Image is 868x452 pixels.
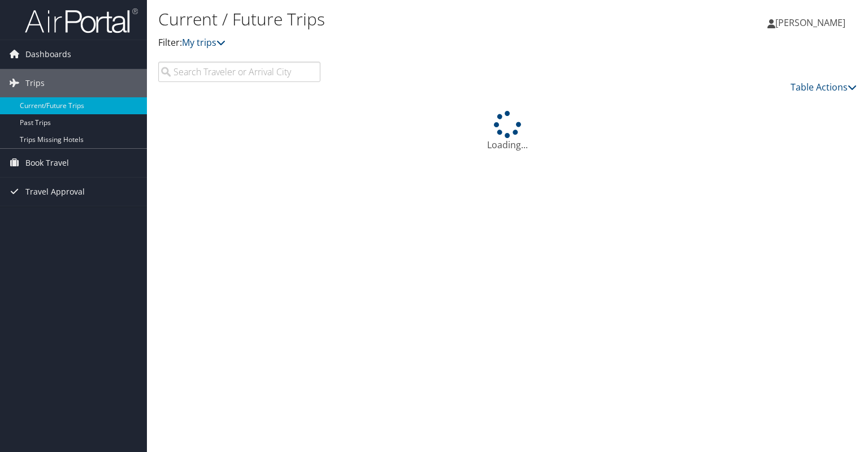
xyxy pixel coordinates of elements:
[158,62,320,82] input: Search Traveler or Arrival City
[158,7,624,31] h1: Current / Future Trips
[767,6,857,40] a: [PERSON_NAME]
[158,111,857,152] div: Loading...
[25,69,45,97] span: Trips
[25,7,138,34] img: airportal-logo.png
[158,36,624,50] p: Filter:
[775,16,845,29] span: [PERSON_NAME]
[791,81,857,93] a: Table Actions
[182,36,225,49] a: My trips
[25,40,71,68] span: Dashboards
[25,178,85,206] span: Travel Approval
[25,149,69,177] span: Book Travel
